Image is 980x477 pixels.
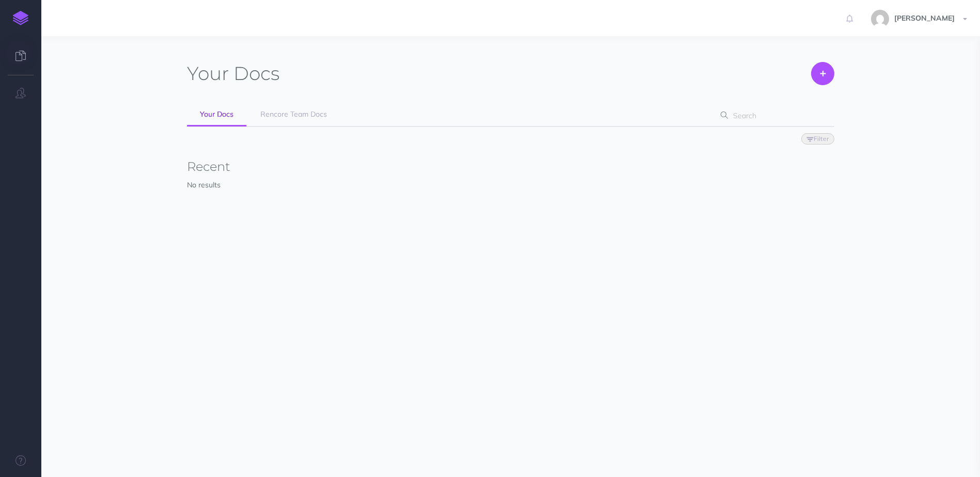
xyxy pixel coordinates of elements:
p: No results [187,179,834,190]
h3: Recent [187,160,834,173]
span: Rencore Team Docs [260,109,327,119]
span: [PERSON_NAME] [889,13,960,23]
button: Filter [801,133,834,145]
a: Rencore Team Docs [247,103,340,126]
img: logo-mark.svg [13,11,28,25]
h1: Docs [187,62,279,85]
span: Your Docs [200,109,234,119]
a: Your Docs [187,103,246,126]
span: Your [187,62,229,85]
input: Search [730,106,818,125]
img: 25b9847aac5dbfcd06a786ee14657274.jpg [871,10,889,28]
